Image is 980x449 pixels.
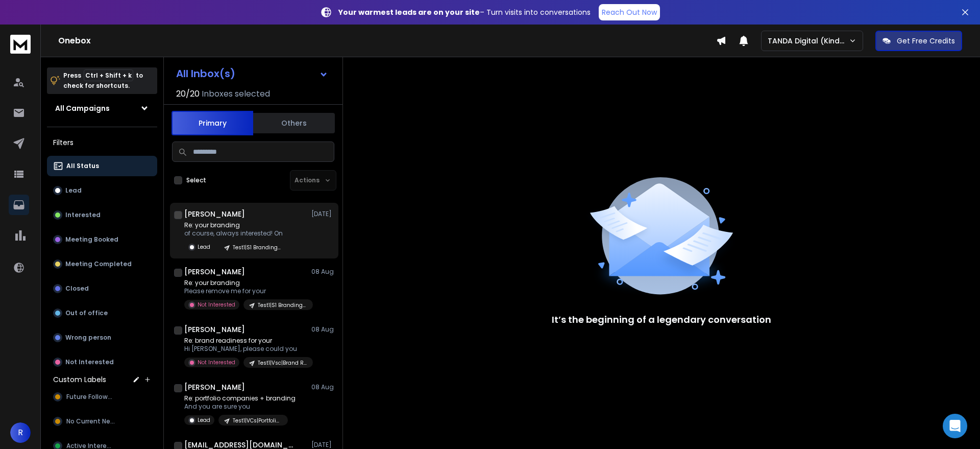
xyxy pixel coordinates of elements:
[47,352,157,372] button: Not Interested
[184,267,245,277] h1: [PERSON_NAME]
[65,285,89,293] p: Closed
[198,416,210,424] p: Lead
[184,279,307,287] p: Re: your branding
[10,422,31,443] button: R
[202,88,270,100] h3: Inboxes selected
[184,337,307,345] p: Re: brand readiness for your
[338,7,591,17] p: – Turn visits into conversations
[186,176,206,184] label: Select
[65,186,82,195] p: Lead
[198,243,210,251] p: Lead
[53,374,106,385] h3: Custom Labels
[258,359,307,367] p: Test1|Vsc|Brand Readiness Workshop Angle for VCs & Accelerators|UK&nordics|210225
[311,383,334,391] p: 08 Aug
[10,35,31,54] img: logo
[47,327,157,348] button: Wrong person
[47,254,157,274] button: Meeting Completed
[184,382,245,392] h1: [PERSON_NAME]
[47,205,157,225] button: Interested
[65,260,132,268] p: Meeting Completed
[47,278,157,299] button: Closed
[184,221,288,229] p: Re: your branding
[184,209,245,219] h1: [PERSON_NAME]
[47,411,157,432] button: No Current Need
[47,303,157,323] button: Out of office
[66,417,118,426] span: No Current Need
[198,301,235,309] p: Not Interested
[65,211,101,219] p: Interested
[258,301,307,309] p: Test1|S1 Branding + Funding Readiness|UK&Nordics|CEO, founder|210225
[311,441,334,449] p: [DATE]
[184,394,296,403] p: Re: portfolio companies + branding
[58,35,716,47] h1: Onebox
[184,345,307,353] p: Hi [PERSON_NAME], please could you
[253,112,335,134] button: Others
[552,313,771,327] p: It’s the beginning of a legendary conversation
[184,287,307,295] p: Please remove me for your
[47,135,157,150] h3: Filters
[47,156,157,176] button: All Status
[47,180,157,201] button: Lead
[47,387,157,407] button: Future Followup
[233,417,282,424] p: Test1|VCs|Portfolio Brand Review Angle|UK&Nordics|210225
[176,68,235,79] h1: All Inbox(s)
[943,414,967,438] div: Open Intercom Messenger
[63,70,143,91] p: Press to check for shortcuts.
[65,309,108,317] p: Out of office
[311,268,334,276] p: 08 Aug
[338,7,480,17] strong: Your warmest leads are on your site
[65,358,114,366] p: Not Interested
[65,334,111,342] p: Wrong person
[184,403,296,411] p: And you are sure you
[176,88,200,100] span: 20 / 20
[599,4,660,20] a: Reach Out Now
[168,63,336,84] button: All Inbox(s)
[897,36,955,46] p: Get Free Credits
[66,162,99,170] p: All Status
[311,325,334,334] p: 08 Aug
[198,359,235,366] p: Not Interested
[875,31,962,51] button: Get Free Credits
[768,36,849,46] p: TANDA Digital (Kind Studio)
[66,393,115,401] span: Future Followup
[84,69,133,81] span: Ctrl + Shift + k
[233,244,282,251] p: Test1|S1 Branding + Funding Readiness|UK&Nordics|CEO, founder|210225
[184,229,288,238] p: of course, always interested! On
[55,103,110,113] h1: All Campaigns
[184,324,245,335] h1: [PERSON_NAME]
[47,229,157,250] button: Meeting Booked
[171,111,253,135] button: Primary
[65,235,118,244] p: Meeting Booked
[602,7,657,17] p: Reach Out Now
[311,210,334,218] p: [DATE]
[47,98,157,119] button: All Campaigns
